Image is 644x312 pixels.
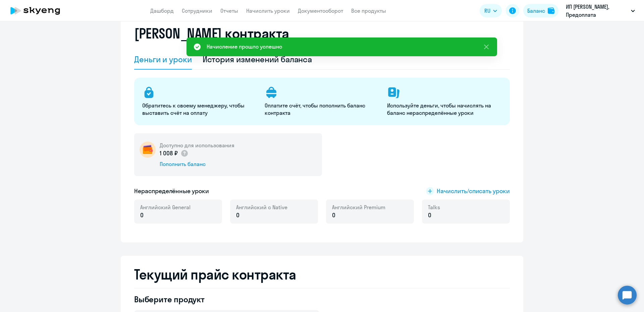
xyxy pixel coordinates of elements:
[160,149,189,158] p: 1 008 ₽
[480,4,502,17] button: RU
[160,142,234,149] h5: Доступно для использования
[523,4,558,17] button: Балансbalance
[203,54,312,65] div: История изменений баланса
[134,187,209,196] h5: Нераспределённые уроки
[134,25,289,42] h2: [PERSON_NAME] контракта
[182,7,212,14] a: Сотрудники
[298,7,343,14] a: Документооборот
[484,7,490,15] span: RU
[566,3,628,19] p: ИП [PERSON_NAME], Предоплата
[562,3,638,19] button: ИП [PERSON_NAME], Предоплата
[160,160,234,168] div: Пополнить баланс
[351,7,386,14] a: Все продукты
[428,204,440,211] span: Talks
[142,102,257,116] p: Обратитесь к своему менеджеру, чтобы выставить счёт на оплату
[134,294,319,305] h4: Выберите продукт
[246,7,290,14] a: Начислить уроки
[428,211,431,220] span: 0
[332,204,385,211] span: Английский Premium
[332,211,335,220] span: 0
[527,7,545,15] div: Баланс
[548,7,554,14] img: balance
[236,211,239,220] span: 0
[150,7,174,14] a: Дашборд
[236,204,287,211] span: Английский с Native
[265,102,379,116] p: Оплатите счёт, чтобы пополнить баланс контракта
[207,43,282,51] div: Начисление прошло успешно
[387,102,501,116] p: Используйте деньги, чтобы начислять на баланс нераспределённые уроки
[134,266,510,283] h2: Текущий прайс контракта
[220,7,238,14] a: Отчеты
[437,187,510,196] span: Начислить/списать уроки
[140,142,156,158] img: wallet-circle.png
[134,54,192,65] div: Деньги и уроки
[140,211,144,220] span: 0
[140,204,191,211] span: Английский General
